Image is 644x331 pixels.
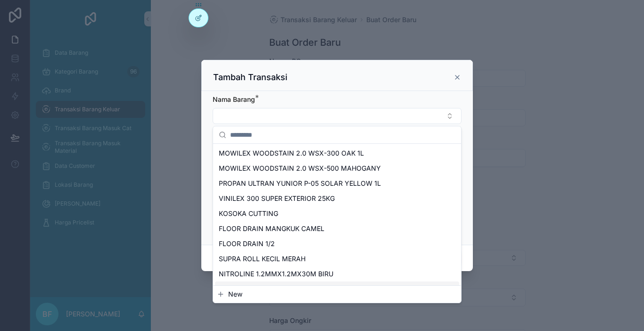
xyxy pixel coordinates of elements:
[213,144,461,285] div: Suggestions
[228,290,242,299] span: New
[219,239,275,248] span: FLOOR DRAIN 1/2
[219,149,364,158] span: MOWILEX WOODSTAIN 2.0 WSX-300 OAK 1L
[219,209,278,218] span: KOSOKA CUTTING
[219,284,372,294] span: SEIV Paint Chemolux 180SUPER WHITE 0.95 Liter
[219,269,333,279] span: NITROLINE 1.2MMX1.2MX30M BIRU
[219,164,381,173] span: MOWILEX WOODSTAIN 2.0 WSX-500 MAHOGANY
[217,290,457,299] button: New
[213,72,288,83] h3: Tambah Transaksi
[219,254,305,264] span: SUPRA ROLL KECIL MERAH
[219,194,335,203] span: VINILEX 300 SUPER EXTERIOR 25KG
[213,95,255,103] span: Nama Barang
[219,179,381,188] span: PROPAN ULTRAN YUNIOR P-05 SOLAR YELLOW 1L
[219,224,324,233] span: FLOOR DRAIN MANGKUK CAMEL
[213,108,462,124] button: Select Button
